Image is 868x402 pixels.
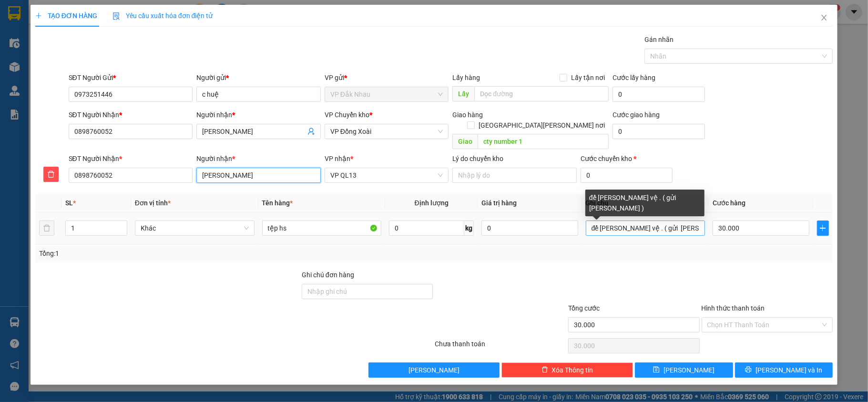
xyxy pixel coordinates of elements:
div: Người nhận [196,110,321,120]
input: Ghi Chú [586,221,705,236]
img: icon [112,12,120,20]
span: Tổng cước [568,304,600,312]
span: [PERSON_NAME] [664,365,715,375]
span: VP Chuyển kho [325,111,369,119]
span: TẠO ĐƠN HÀNG [35,12,97,20]
span: delete [541,366,548,374]
button: delete [39,221,54,236]
input: SĐT người nhận [69,168,193,183]
div: Người gửi [196,72,321,83]
label: Gán nhãn [644,36,674,43]
div: Tổng: 1 [39,248,336,259]
span: SL [65,199,73,207]
button: plus [817,221,829,236]
button: printer[PERSON_NAME] và In [735,362,833,378]
input: Cước giao hàng [613,124,705,139]
button: Close [811,5,837,31]
span: kg [464,221,474,236]
span: plus [35,12,42,19]
div: Người nhận [196,153,321,164]
span: Tên hàng [262,199,293,207]
span: Khác [141,221,249,235]
label: Hình thức thanh toán [702,304,765,312]
span: [PERSON_NAME] [408,365,460,375]
div: để [PERSON_NAME] vệ . ( gửi [PERSON_NAME] ) [585,190,705,216]
span: Yêu cầu xuất hóa đơn điện tử [112,12,213,20]
span: plus [817,224,829,232]
button: save[PERSON_NAME] [635,362,733,378]
label: Lý do chuyển kho [452,155,503,162]
span: Xóa Thông tin [552,365,593,375]
span: printer [745,366,752,374]
span: save [653,366,660,374]
span: VP Đồng Xoài [330,124,443,139]
button: delete [43,167,59,182]
span: VP QL13 [330,168,443,182]
span: close [820,14,828,21]
div: SĐT Người Nhận [69,153,193,164]
input: 0 [481,221,578,236]
div: Cước chuyển kho [581,153,673,164]
input: Dọc đường [478,134,609,149]
input: Dọc đường [474,86,609,101]
input: Lý do chuyển kho [452,168,577,183]
span: Định lượng [415,199,449,207]
input: Tên người nhận [196,168,321,183]
input: Ghi chú đơn hàng [302,284,433,299]
div: Chưa thanh toán [434,339,567,355]
div: SĐT Người Nhận [69,110,193,120]
span: Lấy [452,86,474,101]
span: delete [44,171,58,178]
input: VD: Bàn, Ghế [262,221,382,236]
span: Giao [452,134,478,149]
div: SĐT Người Gửi [69,72,193,83]
input: Cước lấy hàng [613,87,705,102]
span: VP Đắk Nhau [330,87,443,101]
span: [GEOGRAPHIC_DATA][PERSON_NAME] nơi [475,120,609,131]
span: Cước hàng [713,199,745,207]
div: VP gửi [325,72,449,83]
label: Cước giao hàng [613,111,660,119]
span: user-add [307,128,315,135]
button: [PERSON_NAME] [368,362,500,378]
th: Ghi chú [582,194,709,212]
button: deleteXóa Thông tin [501,362,633,378]
span: Đơn vị tính [135,199,171,207]
span: [PERSON_NAME] và In [756,365,822,375]
span: Lấy hàng [452,74,480,81]
span: Giá trị hàng [481,199,517,207]
span: Lấy tận nơi [567,72,609,83]
span: VP nhận [325,155,350,162]
span: Giao hàng [452,111,483,119]
label: Cước lấy hàng [613,74,655,81]
label: Ghi chú đơn hàng [302,271,354,279]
